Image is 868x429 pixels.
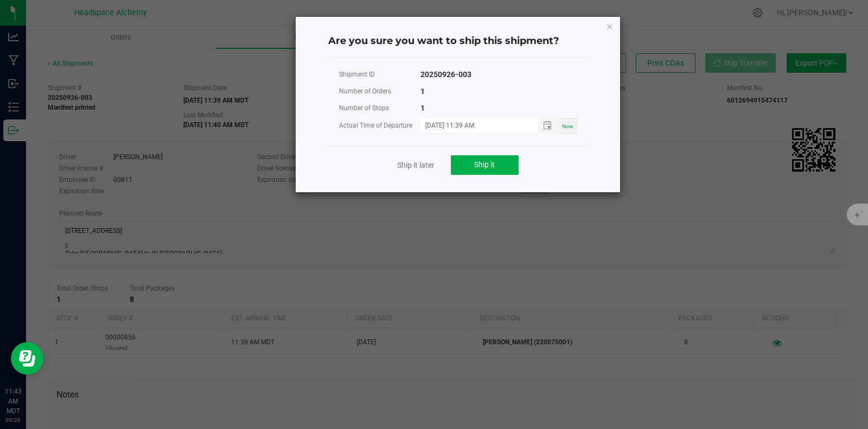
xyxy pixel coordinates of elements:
[606,20,614,33] button: Close
[420,68,471,81] div: 20250926-003
[397,160,435,171] a: Ship it later
[339,68,420,81] div: Shipment ID
[328,34,588,48] h4: Are you sure you want to ship this shipment?
[339,85,420,98] div: Number of Orders
[420,85,425,98] div: 1
[339,119,420,133] div: Actual Time of Departure
[420,102,425,115] div: 1
[538,118,559,132] span: Toggle popup
[11,342,43,375] iframe: Resource center
[339,102,420,115] div: Number of Stops
[420,118,527,132] input: MM/dd/yyyy HH:MM a
[451,155,519,175] button: Ship it
[474,160,495,169] span: Ship it
[562,123,573,129] span: Now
